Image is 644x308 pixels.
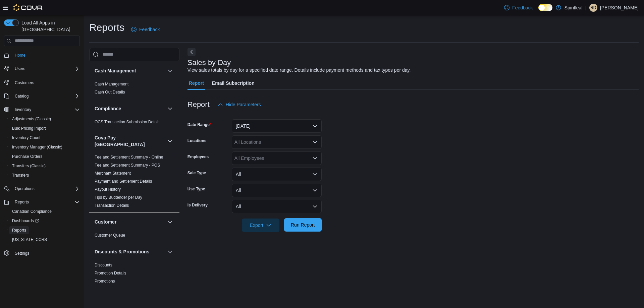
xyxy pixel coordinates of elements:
button: Bulk Pricing Import [7,124,83,133]
span: Feedback [139,26,160,33]
button: Transfers [7,171,83,180]
span: Users [12,65,80,73]
span: Promotions [95,279,115,284]
h3: Discounts & Promotions [95,248,149,255]
span: Fee and Settlement Summary - POS [95,163,160,168]
h1: Reports [89,21,124,34]
label: Sale Type [187,170,206,176]
span: Run Report [291,222,315,228]
span: Merchant Statement [95,171,131,176]
span: Payout History [95,187,121,192]
a: OCS Transaction Submission Details [95,120,161,124]
button: Purchase Orders [7,152,83,161]
button: Compliance [95,105,165,112]
span: Fee and Settlement Summary - Online [95,155,163,160]
h3: Compliance [95,105,121,112]
span: Dashboards [9,217,80,225]
a: Adjustments (Classic) [9,115,54,123]
span: Inventory Manager (Classic) [12,144,62,150]
label: Employees [187,154,209,160]
a: [US_STATE] CCRS [9,236,50,244]
span: Transaction Details [95,203,129,208]
button: Inventory [12,106,34,114]
button: Reports [7,226,83,235]
span: [US_STATE] CCRS [12,237,47,242]
label: Is Delivery [187,202,208,208]
a: Payment and Settlement Details [95,179,152,184]
span: Feedback [512,4,533,11]
input: Dark Mode [538,4,552,11]
button: Reports [12,198,32,206]
p: Spiritleaf [565,4,583,12]
button: Home [1,50,83,60]
span: Operations [12,185,80,193]
button: Reports [1,197,83,207]
span: Discounts [95,262,112,268]
label: Locations [187,138,207,143]
label: Date Range [187,122,211,127]
span: Settings [15,251,29,256]
span: Bulk Pricing Import [12,126,46,131]
span: Catalog [15,94,29,99]
span: Reports [12,228,26,233]
button: Discounts & Promotions [95,248,165,255]
button: [US_STATE] CCRS [7,235,83,244]
a: Canadian Compliance [9,207,54,215]
button: Users [12,65,28,73]
button: Customers [1,77,83,87]
a: Promotions [95,279,115,284]
span: Settings [12,249,80,257]
span: Export [246,219,275,232]
button: All [232,200,322,213]
label: Use Type [187,186,205,192]
button: Inventory Count [7,133,83,142]
a: Discounts [95,263,112,267]
button: Customer [95,219,165,225]
div: Cova Pay [GEOGRAPHIC_DATA] [89,153,179,212]
span: Promotion Details [95,270,126,276]
span: Users [15,66,25,71]
span: Inventory [15,107,31,112]
a: Dashboards [9,217,42,225]
a: Transaction Details [95,203,129,208]
a: Settings [12,249,32,257]
button: Adjustments (Classic) [7,114,83,124]
h3: Sales by Day [187,59,231,67]
button: Settings [1,248,83,258]
span: Reports [9,226,80,234]
h3: Cash Management [95,67,136,74]
span: Canadian Compliance [12,209,52,214]
a: Reports [9,226,29,234]
span: Operations [15,186,35,191]
a: Tips by Budtender per Day [95,195,142,200]
span: Customer Queue [95,233,125,238]
span: Inventory Manager (Classic) [9,143,80,151]
a: Home [12,51,28,59]
button: Run Report [284,218,322,232]
span: Transfers [12,173,29,178]
div: Compliance [89,118,179,129]
span: Dashboards [12,218,39,224]
span: Cash Management [95,81,128,87]
button: Cova Pay [GEOGRAPHIC_DATA] [95,134,165,148]
span: Tips by Budtender per Day [95,195,142,200]
button: All [232,184,322,197]
div: Customer [89,231,179,242]
span: Canadian Compliance [9,207,80,215]
a: Transfers [9,171,32,179]
button: Operations [1,184,83,193]
button: Catalog [12,92,31,100]
button: Cash Management [95,67,165,74]
span: Home [12,51,80,59]
h3: Report [187,101,210,109]
span: RD [590,4,596,12]
button: Discounts & Promotions [166,248,174,256]
a: Feedback [128,23,162,36]
span: Transfers (Classic) [12,163,46,169]
a: Inventory Manager (Classic) [9,143,65,151]
button: Customer [166,218,174,226]
button: [DATE] [232,119,322,133]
